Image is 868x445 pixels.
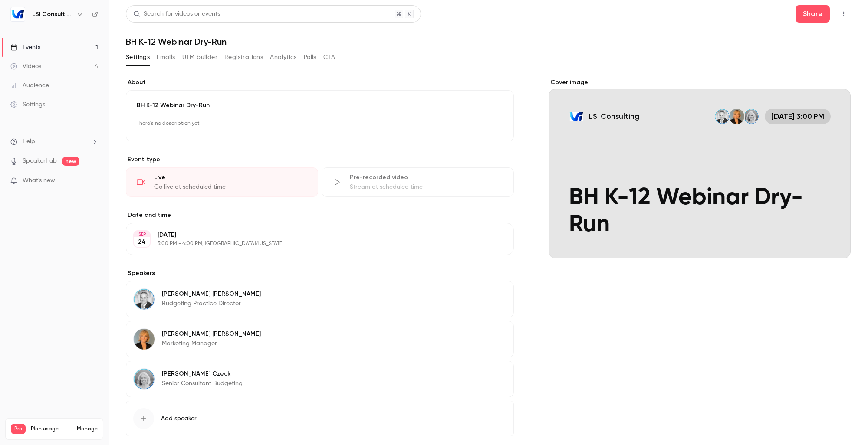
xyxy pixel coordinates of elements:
[162,290,261,298] p: [PERSON_NAME] [PERSON_NAME]
[10,81,49,90] div: Audience
[134,231,150,237] div: SEP
[32,10,73,19] h6: LSI Consulting
[77,425,98,432] a: Manage
[158,231,468,239] p: [DATE]
[137,101,503,110] p: BH K-12 Webinar Dry-Run
[162,370,243,378] p: [PERSON_NAME] Czeck
[133,10,220,19] div: Search for videos or events
[157,50,175,64] button: Emails
[10,137,98,146] li: help-dropdown-opener
[162,330,261,338] p: [PERSON_NAME] [PERSON_NAME]
[304,50,316,64] button: Polls
[161,414,197,423] span: Add speaker
[10,62,41,71] div: Videos
[549,78,851,87] label: Cover image
[23,176,55,185] span: What's new
[126,36,851,47] h1: BH K-12 Webinar Dry-Run
[137,117,503,131] p: There's no description yet
[162,339,261,348] p: Marketing Manager
[126,269,514,278] label: Speakers
[323,50,335,64] button: CTA
[224,50,263,64] button: Registrations
[10,43,40,52] div: Events
[270,50,297,64] button: Analytics
[126,281,514,317] div: Charles Collins[PERSON_NAME] [PERSON_NAME]Budgeting Practice Director
[23,157,57,166] a: SpeakerHub
[350,173,503,182] div: Pre-recorded video
[31,425,72,432] span: Plan usage
[322,167,514,197] div: Pre-recorded videoStream at scheduled time
[11,7,25,21] img: LSI Consulting
[154,173,307,182] div: Live
[62,157,79,166] span: new
[126,211,514,219] label: Date and time
[182,50,217,64] button: UTM builder
[350,183,503,191] div: Stream at scheduled time
[549,78,851,258] section: Cover image
[10,100,45,109] div: Settings
[126,401,514,436] button: Add speaker
[11,424,26,434] span: Pro
[126,167,318,197] div: LiveGo live at scheduled time
[796,5,830,23] button: Share
[126,50,150,64] button: Settings
[154,183,307,191] div: Go live at scheduled time
[162,299,261,308] p: Budgeting Practice Director
[23,137,35,146] span: Help
[158,240,468,247] p: 3:00 PM - 4:00 PM, [GEOGRAPHIC_DATA]/[US_STATE]
[126,155,514,164] p: Event type
[126,78,514,87] label: About
[134,289,155,310] img: Charles Collins
[134,369,155,389] img: Kelsey Czeck
[126,361,514,397] div: Kelsey Czeck[PERSON_NAME] CzeckSenior Consultant Budgeting
[162,379,243,388] p: Senior Consultant Budgeting
[88,177,98,185] iframe: Noticeable Trigger
[138,238,146,246] p: 24
[134,329,155,350] img: Alanna Robbins
[126,321,514,357] div: Alanna Robbins[PERSON_NAME] [PERSON_NAME]Marketing Manager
